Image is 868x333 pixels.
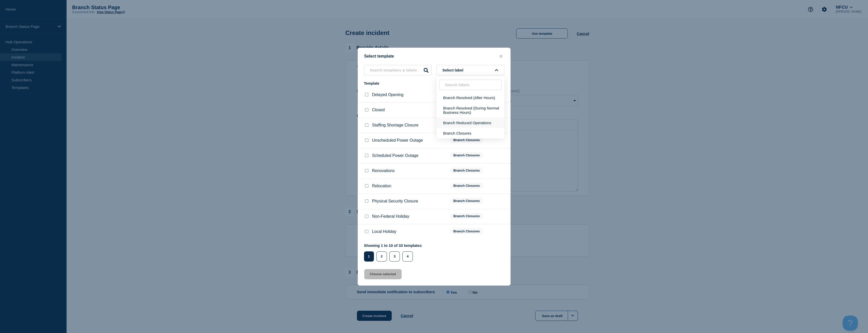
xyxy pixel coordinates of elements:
[358,54,510,59] div: Select template
[365,184,368,188] input: Relocation checkbox
[364,251,374,262] button: 1
[437,65,504,75] button: Select label
[450,198,483,204] span: Branch Closures
[402,251,413,262] button: 4
[437,103,504,118] button: Branch Resolved (During Normal Business Hours)
[364,243,422,248] p: Showing 1 to 10 of 33 templates
[365,199,368,203] input: Physical Security Closure checkbox
[372,169,395,173] p: Renovations
[439,80,502,90] input: Search labels
[372,153,418,158] p: Scheduled Power Outage
[365,123,368,127] input: Staffing Shortage Closure checkbox
[365,108,368,112] input: Closed checkbox
[365,215,368,218] input: Non-Federal Holiday checkbox
[372,92,404,97] p: Delayed Opening
[376,251,387,262] button: 2
[437,128,504,138] button: Branch Closures
[372,184,391,188] p: Relocation
[365,93,368,96] input: Delayed Opening checkbox
[365,230,368,233] input: Local Holiday checkbox
[364,65,432,75] input: Search templates & labels
[437,92,504,103] button: Branch Resolved (After Hours)
[372,108,385,112] p: Closed
[443,68,466,72] span: Select label
[450,152,483,158] span: Branch Closures
[372,123,419,127] p: Staffing Shortage Closure
[372,199,418,203] p: Physical Security Closure
[365,154,368,157] input: Scheduled Power Outage checkbox
[450,228,483,234] span: Branch Closures
[450,183,483,189] span: Branch Closures
[372,214,409,219] p: Non-Federal Holiday
[450,168,483,173] span: Branch Closures
[365,169,368,172] input: Renovations checkbox
[389,251,400,262] button: 3
[364,81,445,85] div: Template
[437,118,504,128] button: Branch Reduced Operations
[372,229,397,234] p: Local Holiday
[450,213,483,219] span: Branch Closures
[365,139,368,142] input: Unscheduled Power Outage checkbox
[364,269,402,279] button: Choose selected
[372,138,423,143] p: Unscheduled Power Outage
[450,137,483,143] span: Branch Closures
[498,54,504,59] button: close button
